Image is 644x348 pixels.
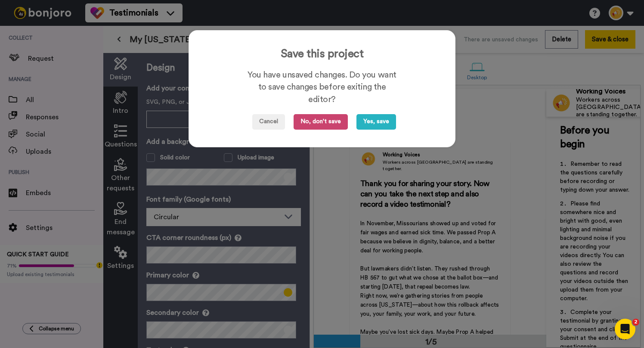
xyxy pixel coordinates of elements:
[615,319,635,339] iframe: Intercom live chat
[294,114,348,130] button: No, don't save
[206,48,438,60] h3: Save this project
[247,69,397,106] div: You have unsaved changes. Do you want to save changes before exiting the editor?
[632,319,639,326] span: 2
[356,114,396,130] button: Yes, save
[252,114,285,130] button: Cancel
